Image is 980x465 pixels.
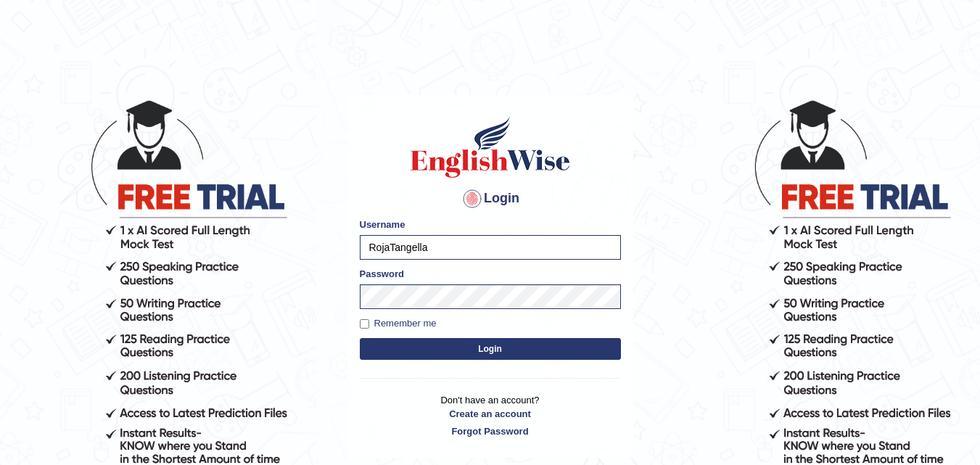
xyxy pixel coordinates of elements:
[360,338,621,360] button: Login
[360,319,369,329] input: Remember me
[360,393,621,438] p: Don't have an account?
[360,218,405,231] label: Username
[360,267,404,281] label: Password
[360,316,437,331] label: Remember me
[360,407,621,421] a: Create an account
[360,187,621,210] h4: Login
[408,115,573,180] img: Logo of English Wise sign in for intelligent practice with AI
[360,424,621,438] a: Forgot Password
